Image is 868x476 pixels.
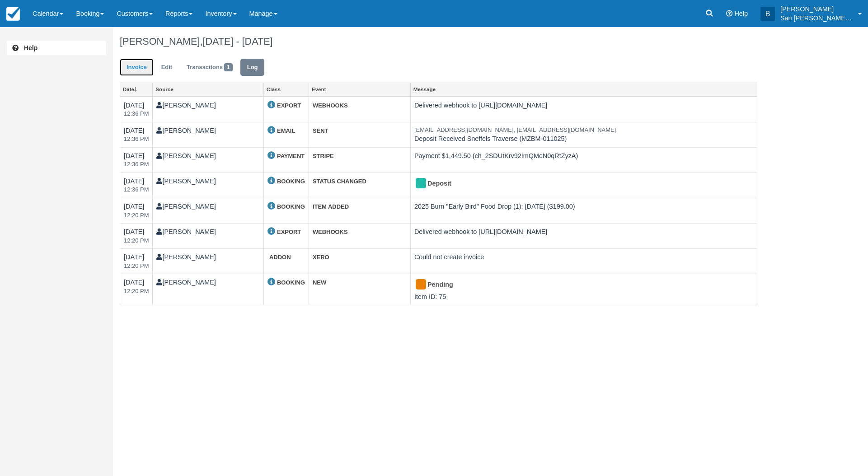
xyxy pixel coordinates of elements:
[240,59,265,76] a: Log
[726,10,732,17] i: Help
[153,97,264,122] td: [PERSON_NAME]
[277,229,301,235] strong: EXPORT
[124,287,149,296] em: 2025-10-01 12:20:46-0600
[780,5,853,14] p: [PERSON_NAME]
[313,153,334,159] strong: STRIPE
[760,7,775,21] div: B
[410,147,757,173] td: Payment $1,449.50 (ch_2SDUtKrv92ImQMeN0qRtZyzA)
[24,44,38,51] b: Help
[120,224,153,249] td: [DATE]
[410,97,757,122] td: Delivered webhook to [URL][DOMAIN_NAME]
[410,224,757,249] td: Delivered webhook to [URL][DOMAIN_NAME]
[313,279,326,286] strong: NEW
[120,173,153,198] td: [DATE]
[264,83,309,96] a: Class
[120,59,154,76] a: Invoice
[309,83,410,96] a: Event
[120,198,153,223] td: [DATE]
[313,178,366,185] strong: STATUS CHANGED
[313,203,349,210] strong: ITEM ADDED
[414,177,746,191] div: Deposit
[277,203,305,210] strong: BOOKING
[153,173,264,198] td: [PERSON_NAME]
[120,274,153,305] td: [DATE]
[153,224,264,249] td: [PERSON_NAME]
[734,10,748,17] span: Help
[277,178,305,185] strong: BOOKING
[277,127,295,134] strong: EMAIL
[224,63,233,71] span: 1
[155,59,179,76] a: Edit
[153,83,263,96] a: Source
[120,36,757,47] h1: [PERSON_NAME],
[124,110,149,118] em: 2025-10-01 12:36:49-0600
[6,7,20,21] img: checkfront-main-nav-mini-logo.png
[124,135,149,144] em: 2025-10-01 12:36:46-0600
[269,254,291,261] strong: ADDON
[120,122,153,147] td: [DATE]
[124,160,149,169] em: 2025-10-01 12:36:46-0600
[780,14,853,23] p: San [PERSON_NAME] Hut Systems
[124,262,149,271] em: 2025-10-01 12:20:46-0600
[153,249,264,274] td: [PERSON_NAME]
[120,83,152,96] a: Date
[153,274,264,305] td: [PERSON_NAME]
[410,122,757,147] td: Deposit Received Sneffels Traverse (MZBM-011025)
[411,83,757,96] a: Message
[202,36,272,47] span: [DATE] - [DATE]
[180,59,239,76] a: Transactions1
[124,237,149,245] em: 2025-10-01 12:20:49-0600
[277,102,301,109] strong: EXPORT
[124,186,149,194] em: 2025-10-01 12:36:43-0600
[313,127,328,134] strong: SENT
[153,122,264,147] td: [PERSON_NAME]
[7,41,106,55] a: Help
[120,147,153,173] td: [DATE]
[414,126,753,135] em: [EMAIL_ADDRESS][DOMAIN_NAME], [EMAIL_ADDRESS][DOMAIN_NAME]
[414,278,746,292] div: Pending
[153,198,264,223] td: [PERSON_NAME]
[410,249,757,274] td: Could not create invoice
[277,279,305,286] strong: BOOKING
[410,198,757,223] td: 2025 Burn "Early Bird" Food Drop (1): [DATE] ($199.00)
[313,254,329,261] strong: XERO
[124,211,149,220] em: 2025-10-01 12:20:57-0600
[410,274,757,305] td: Item ID: 75
[277,153,305,159] strong: PAYMENT
[120,97,153,122] td: [DATE]
[120,249,153,274] td: [DATE]
[153,147,264,173] td: [PERSON_NAME]
[313,102,348,109] strong: WEBHOOKS
[313,229,348,235] strong: WEBHOOKS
